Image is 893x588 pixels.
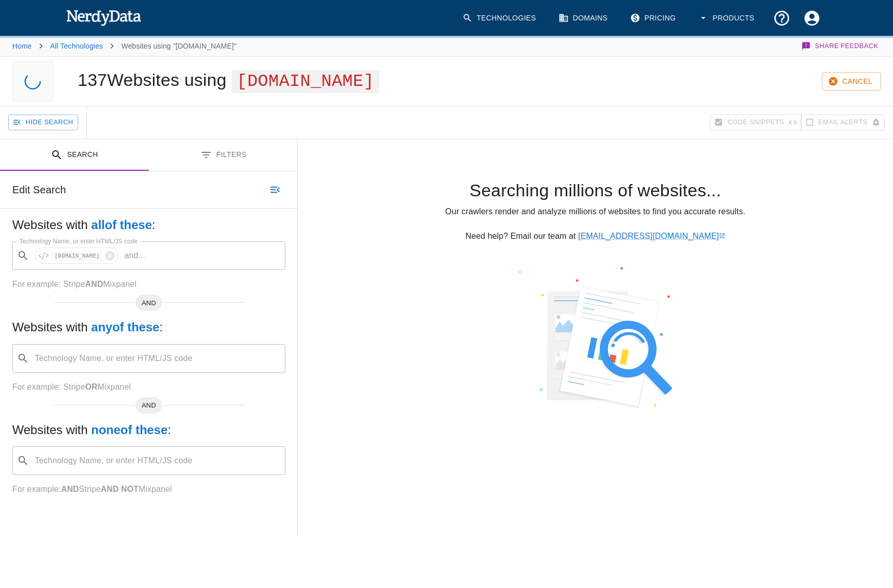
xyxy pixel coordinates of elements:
[800,36,881,56] button: Share Feedback
[624,3,684,33] a: Pricing
[78,70,379,89] h1: 137 Websites using
[91,218,152,232] b: all of these
[552,3,616,33] a: Domains
[12,42,32,50] a: Home
[314,180,877,201] h4: Searching millions of websites...
[12,182,66,198] h6: Edit Search
[91,423,167,437] b: none of these
[61,485,79,493] b: AND
[12,278,285,290] p: For example: Stripe Mixpanel
[19,237,138,245] label: Technology Name, or enter HTML/JS code
[50,42,103,50] a: All Technologies
[12,217,285,233] h5: Websites with :
[136,400,162,411] span: AND
[767,3,797,33] button: Support and Documentation
[797,3,827,33] button: Account Settings
[91,320,159,334] b: any of these
[149,139,298,171] button: Filters
[578,232,725,240] a: [EMAIL_ADDRESS][DOMAIN_NAME]
[8,115,78,130] button: Hide Search
[12,319,285,335] h5: Websites with :
[12,483,285,495] p: For example: Stripe Mixpanel
[822,72,881,91] button: Cancel
[456,3,544,33] a: Technologies
[121,41,236,51] p: Websites using "[DOMAIN_NAME]"
[12,422,285,438] h5: Websites with :
[120,250,149,262] p: and ...
[66,7,141,28] img: NerdyData.com
[232,70,379,93] span: [DOMAIN_NAME]
[842,515,881,554] iframe: Drift Widget Chat Controller
[85,280,103,288] b: AND
[101,485,139,493] b: AND NOT
[12,381,285,393] p: For example: Stripe Mixpanel
[692,3,763,33] button: Products
[314,206,877,242] p: Our crawlers render and analyze millions of websites to find you accurate results. Need help? Ema...
[12,36,236,56] nav: breadcrumb
[85,382,97,391] b: OR
[136,298,162,308] span: AND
